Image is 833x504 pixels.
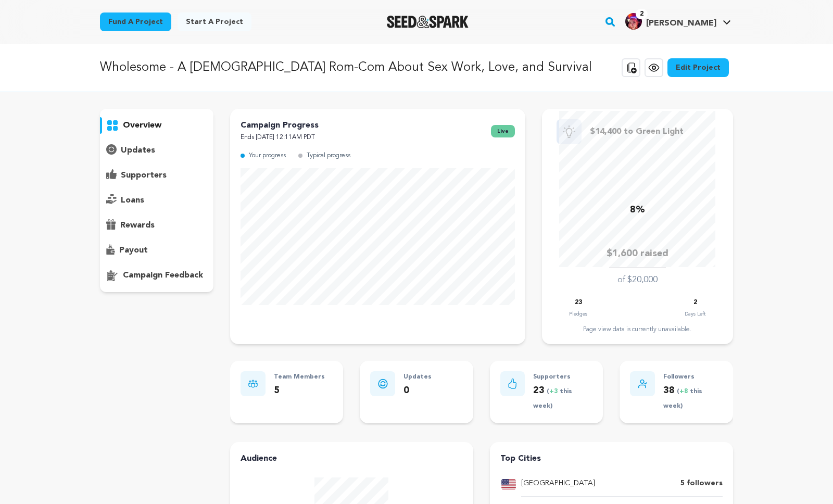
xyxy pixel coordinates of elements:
p: 2 [693,297,697,309]
p: Ends [DATE] 12:11AM PDT [241,132,319,144]
span: ( this week) [533,388,572,410]
span: 2 [636,9,648,19]
button: updates [100,142,213,159]
a: Fund a project [100,12,171,31]
p: of $20,000 [617,274,658,286]
p: rewards [120,219,155,232]
p: payout [119,244,148,257]
span: ( this week) [663,388,702,410]
h4: Audience [241,452,463,465]
a: Selina K.'s Profile [623,11,733,30]
p: Campaign Progress [241,119,319,132]
p: Supporters [533,371,592,383]
p: Pledges [569,309,587,319]
p: [GEOGRAPHIC_DATA] [521,477,595,490]
p: 0 [403,383,432,398]
p: campaign feedback [123,269,203,282]
p: 5 [274,383,325,398]
p: supporters [121,169,167,182]
img: Seed&Spark Logo Dark Mode [387,16,469,28]
div: Page view data is currently unavailable. [552,325,723,334]
p: Followers [663,371,723,383]
p: Updates [403,371,432,383]
button: loans [100,192,213,209]
button: campaign feedback [100,267,213,284]
p: Days Left [685,309,705,319]
p: 38 [663,383,723,413]
span: live [491,125,515,137]
p: 23 [575,297,582,309]
p: Team Members [274,371,325,383]
p: 5 followers [680,477,723,490]
span: +8 [679,388,690,395]
a: Seed&Spark Homepage [387,16,469,28]
a: Edit Project [667,58,729,77]
button: overview [100,117,213,134]
p: Typical progress [307,150,350,162]
p: overview [123,119,161,132]
span: +3 [549,388,560,395]
p: Wholesome - A [DEMOGRAPHIC_DATA] Rom-Com About Sex Work, Love, and Survival [100,58,592,77]
img: 6a979fc4cbea2501.jpg [625,13,642,30]
p: 8% [630,203,645,218]
button: payout [100,242,213,259]
span: Selina K.'s Profile [623,11,733,33]
div: Selina K.'s Profile [625,13,716,30]
span: [PERSON_NAME] [646,19,716,28]
p: Your progress [249,150,286,162]
a: Start a project [178,12,251,31]
p: 23 [533,383,592,413]
p: loans [121,194,144,207]
h4: Top Cities [500,452,723,465]
button: rewards [100,217,213,234]
button: supporters [100,167,213,184]
p: updates [121,144,155,157]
